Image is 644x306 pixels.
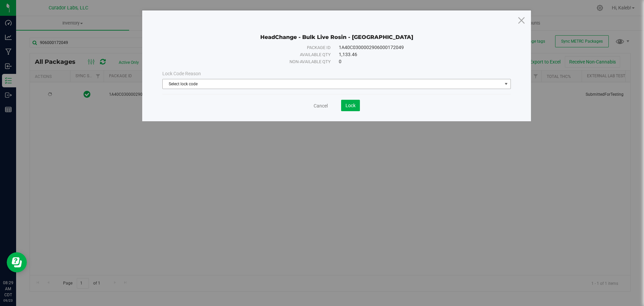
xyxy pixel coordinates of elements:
span: Lock [345,103,356,108]
div: Package ID [177,44,331,51]
div: Available qty [177,51,331,58]
a: Cancel [314,102,328,109]
div: Non-available qty [177,58,331,65]
div: 0 [339,58,496,65]
div: HeadChange - Bulk Live Rosin - Elusive [162,24,511,41]
button: Lock [341,100,360,111]
div: 1A40C0300002906000172049 [339,44,496,51]
div: 1,133.46 [339,51,496,58]
span: Select lock code [163,79,502,89]
iframe: Resource center [7,252,27,272]
span: Lock Code Reason [162,71,201,76]
span: select [502,79,511,89]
